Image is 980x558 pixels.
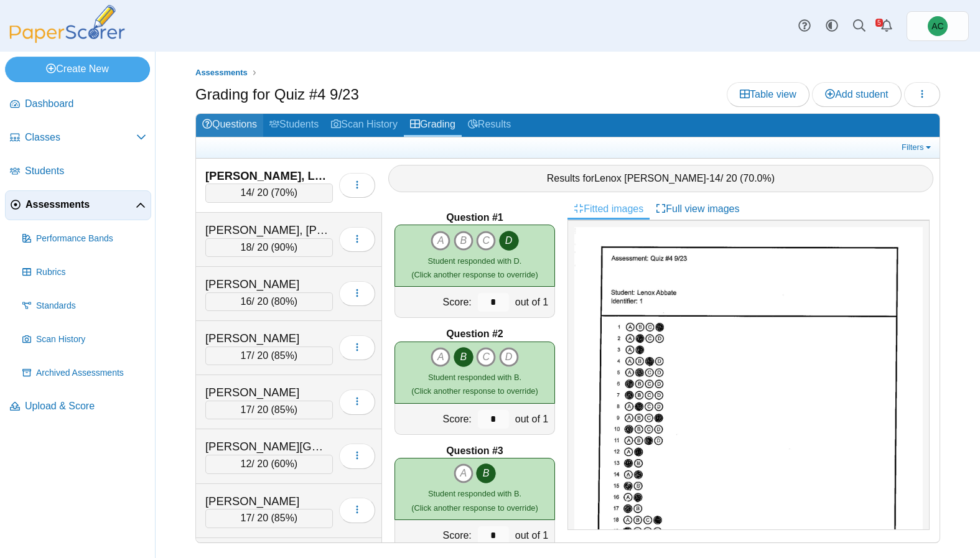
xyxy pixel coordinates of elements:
a: Create New [5,57,150,81]
span: 80% [274,296,294,307]
span: Student responded with B. [428,373,521,382]
span: Lenox [PERSON_NAME] [594,173,706,184]
i: B [476,463,496,483]
span: Andrew Christman [931,22,943,30]
span: 70% [274,187,294,198]
span: Add student [825,89,888,100]
span: Performance Bands [36,233,146,245]
a: Performance Bands [17,224,151,254]
a: Scan History [325,114,404,137]
a: Archived Assessments [17,358,151,388]
div: / 20 ( ) [205,238,333,257]
small: (Click another response to override) [411,489,538,512]
span: 17 [241,513,252,523]
span: Standards [36,300,146,312]
span: Classes [25,131,136,144]
div: [PERSON_NAME], [PERSON_NAME] [PERSON_NAME] [205,222,330,238]
a: Classes [5,123,151,153]
span: Assessments [26,198,136,212]
div: Score: [395,404,475,434]
div: [PERSON_NAME] [205,276,330,292]
a: Students [263,114,325,137]
i: B [454,231,474,251]
a: Full view images [650,198,745,220]
div: Score: [395,520,475,551]
span: 85% [274,513,294,523]
span: Archived Assessments [36,367,146,379]
span: 17 [241,404,252,415]
small: (Click another response to override) [411,256,538,279]
div: [PERSON_NAME] [205,384,330,401]
a: Fitted images [567,198,650,220]
i: D [499,231,519,251]
span: Andrew Christman [928,16,948,36]
span: Scan History [36,333,146,346]
span: 70.0% [743,173,771,184]
a: Scan History [17,325,151,355]
a: Andrew Christman [907,11,969,41]
span: 60% [274,458,294,469]
img: PaperScorer [5,5,129,43]
i: D [499,347,519,367]
span: Student responded with D. [428,256,522,266]
div: [PERSON_NAME] [205,493,330,509]
small: (Click another response to override) [411,373,538,396]
div: [PERSON_NAME][GEOGRAPHIC_DATA] [205,439,330,455]
span: 14 [241,187,252,198]
span: Assessments [195,68,248,77]
div: out of 1 [512,287,554,317]
a: Add student [812,82,901,107]
div: Score: [395,287,475,317]
i: C [476,231,496,251]
span: 90% [274,242,294,253]
span: 16 [241,296,252,307]
a: Standards [17,291,151,321]
h1: Grading for Quiz #4 9/23 [195,84,359,105]
div: out of 1 [512,520,554,551]
span: 85% [274,404,294,415]
span: Dashboard [25,97,146,111]
span: Student responded with B. [428,489,521,498]
a: Dashboard [5,90,151,119]
span: 85% [274,350,294,361]
b: Question #1 [446,211,503,225]
div: / 20 ( ) [205,346,333,365]
i: B [454,347,474,367]
span: Table view [740,89,796,100]
span: 17 [241,350,252,361]
span: 14 [709,173,721,184]
a: Alerts [873,12,900,40]
div: [PERSON_NAME], Lenox [205,168,330,184]
a: Results [462,114,517,137]
div: / 20 ( ) [205,509,333,528]
i: C [476,347,496,367]
div: / 20 ( ) [205,292,333,311]
div: [PERSON_NAME] [205,330,330,346]
div: / 20 ( ) [205,184,333,202]
a: Rubrics [17,258,151,287]
a: PaperScorer [5,34,129,45]
i: A [454,463,474,483]
div: / 20 ( ) [205,401,333,419]
b: Question #3 [446,444,503,458]
i: A [431,231,450,251]
a: Assessments [5,190,151,220]
b: Question #2 [446,327,503,341]
a: Grading [404,114,462,137]
a: Table view [727,82,810,107]
a: Filters [898,141,936,154]
a: Questions [196,114,263,137]
i: A [431,347,450,367]
div: / 20 ( ) [205,455,333,473]
span: 12 [241,458,252,469]
span: Upload & Score [25,399,146,413]
a: Upload & Score [5,392,151,422]
a: Students [5,157,151,187]
a: Assessments [192,65,251,81]
div: out of 1 [512,404,554,434]
div: Results for - / 20 ( ) [388,165,933,192]
span: Students [25,164,146,178]
span: Rubrics [36,266,146,279]
span: 18 [241,242,252,253]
